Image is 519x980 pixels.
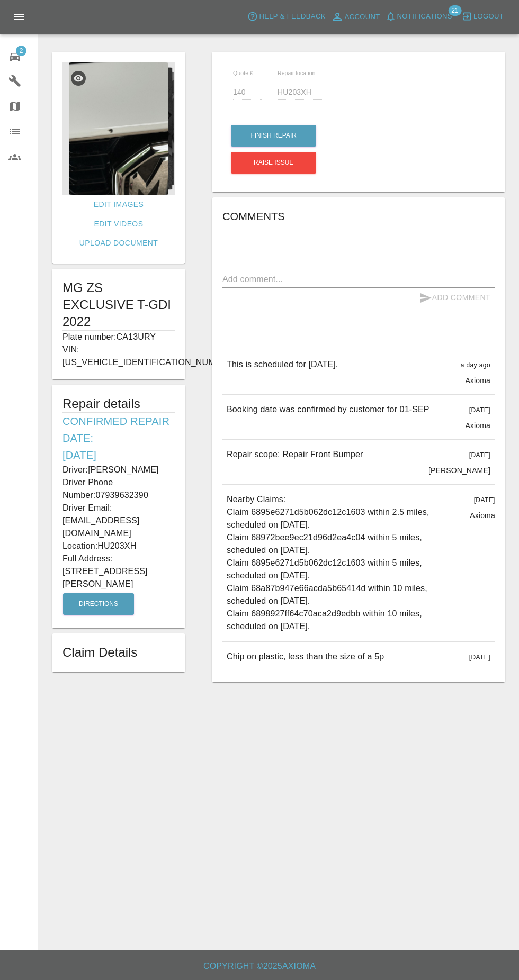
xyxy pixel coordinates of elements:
[62,413,175,464] h6: Confirmed Repair Date: [DATE]
[90,195,148,214] a: Edit Images
[6,4,32,30] button: Open drawer
[461,361,490,369] span: a day ago
[62,279,175,330] h1: MG ZS EXCLUSIVE T-GDI 2022
[328,8,383,25] a: Account
[62,476,175,502] p: Driver Phone Number: 07939632390
[62,502,175,540] p: Driver Email: [EMAIL_ADDRESS][DOMAIN_NAME]
[8,959,511,974] h6: Copyright © 2025 Axioma
[448,5,461,16] span: 21
[227,403,429,416] p: Booking date was confirmed by customer for 01-SEP
[473,11,504,23] span: Logout
[227,650,384,663] p: Chip on plastic, less than the size of a 5p
[222,208,495,225] h6: Comments
[63,593,134,615] button: Directions
[62,540,175,552] p: Location: HU203XH
[470,510,495,521] p: Axioma
[231,125,316,147] button: Finish Repair
[245,8,328,25] button: Help & Feedback
[75,233,162,253] a: Upload Document
[227,448,363,461] p: Repair scope: Repair Front Bumper
[459,8,506,25] button: Logout
[62,552,175,591] p: Full Address: [STREET_ADDRESS][PERSON_NAME]
[469,451,490,459] span: [DATE]
[383,8,455,25] button: Notifications
[62,62,175,195] img: a98d0f96-e1f3-4513-be02-4dda51a3da79
[278,70,316,76] span: Repair location
[227,358,338,371] p: This is scheduled for [DATE].
[62,331,175,343] p: Plate number: CA13URY
[227,493,461,633] p: Nearby Claims: Claim 6895e6271d5b062dc12c1603 within 2.5 miles, scheduled on [DATE]. Claim 68972b...
[469,406,490,414] span: [DATE]
[62,395,175,412] h5: Repair details
[465,420,490,431] p: Axioma
[259,11,325,23] span: Help & Feedback
[474,496,495,504] span: [DATE]
[231,152,316,174] button: Raise issue
[428,465,490,476] p: [PERSON_NAME]
[469,654,490,661] span: [DATE]
[397,11,452,23] span: Notifications
[90,214,148,234] a: Edit Videos
[62,644,175,661] h1: Claim Details
[16,46,26,56] span: 2
[465,375,490,386] p: Axioma
[233,70,253,76] span: Quote £
[62,343,175,369] p: VIN: [US_VEHICLE_IDENTIFICATION_NUMBER]
[345,11,380,23] span: Account
[62,464,175,476] p: Driver: [PERSON_NAME]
